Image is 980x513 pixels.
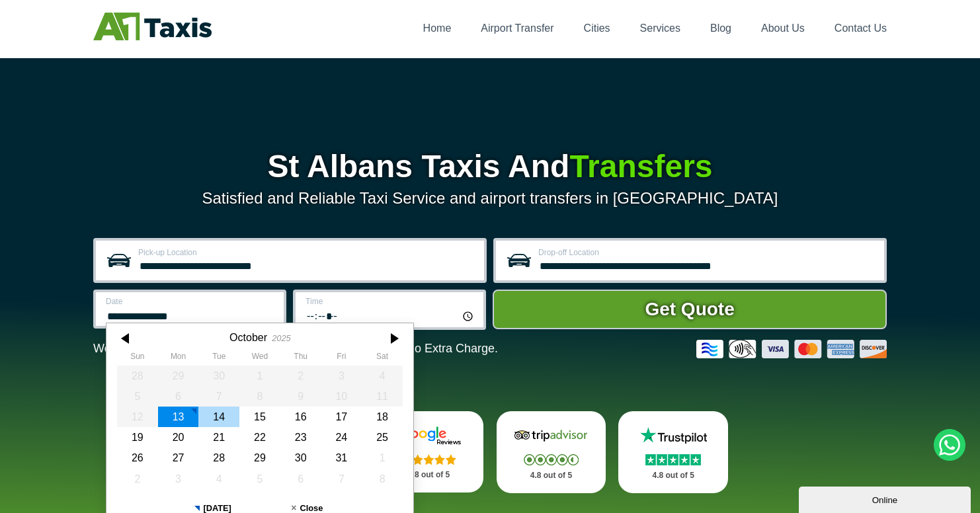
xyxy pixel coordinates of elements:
a: About Us [761,22,805,34]
th: Sunday [117,352,158,365]
button: Get Quote [493,290,887,329]
div: 01 October 2025 [239,366,280,386]
img: Google [389,426,469,446]
div: 15 October 2025 [239,407,280,427]
div: 2025 [272,333,290,343]
img: Tripadvisor [511,426,591,446]
div: 16 October 2025 [280,407,321,427]
div: 20 October 2025 [158,427,199,448]
div: 04 November 2025 [198,469,239,489]
div: 29 September 2025 [158,366,199,386]
a: Google Stars 4.8 out of 5 [374,411,484,493]
div: October [229,331,267,344]
div: 07 October 2025 [198,386,239,407]
img: Stars [401,454,456,465]
div: 23 October 2025 [280,427,321,448]
div: 30 September 2025 [198,366,239,386]
div: 02 November 2025 [117,469,158,489]
div: 12 October 2025 [117,407,158,427]
img: A1 Taxis St Albans LTD [93,13,212,40]
a: Tripadvisor Stars 4.8 out of 5 [497,411,606,493]
div: 14 October 2025 [198,407,239,427]
div: 04 October 2025 [362,366,403,386]
span: The Car at No Extra Charge. [347,342,498,355]
img: Credit And Debit Cards [696,340,887,358]
div: 02 October 2025 [280,366,321,386]
div: 10 October 2025 [321,386,362,407]
label: Time [306,297,475,305]
div: 27 October 2025 [158,448,199,468]
div: 18 October 2025 [362,407,403,427]
div: 21 October 2025 [198,427,239,448]
div: 11 October 2025 [362,386,403,407]
div: 05 October 2025 [117,386,158,407]
div: 28 September 2025 [117,366,158,386]
div: 08 November 2025 [362,469,403,489]
div: 26 October 2025 [117,448,158,468]
th: Thursday [280,352,321,365]
th: Friday [321,352,362,365]
a: Contact Us [835,22,887,34]
div: 22 October 2025 [239,427,280,448]
p: 4.8 out of 5 [511,467,592,484]
div: 25 October 2025 [362,427,403,448]
div: 03 November 2025 [158,469,199,489]
a: Home [423,22,452,34]
p: Satisfied and Reliable Taxi Service and airport transfers in [GEOGRAPHIC_DATA] [93,189,887,208]
div: 08 October 2025 [239,386,280,407]
label: Pick-up Location [138,249,476,256]
div: 13 October 2025 [158,407,199,427]
img: Stars [645,454,701,465]
th: Saturday [362,352,403,365]
a: Services [640,22,680,34]
p: 4.8 out of 5 [633,467,714,484]
div: 07 November 2025 [321,469,362,489]
div: 30 October 2025 [280,448,321,468]
img: Trustpilot [633,426,713,446]
iframe: chat widget [799,484,973,513]
a: Cities [584,22,610,34]
div: 31 October 2025 [321,448,362,468]
div: 19 October 2025 [117,427,158,448]
a: Airport Transfer [481,22,553,34]
a: Trustpilot Stars 4.8 out of 5 [618,411,728,493]
th: Monday [158,352,199,365]
div: 17 October 2025 [321,407,362,427]
div: 09 October 2025 [280,386,321,407]
span: Transfers [569,149,712,184]
h1: St Albans Taxis And [93,151,887,182]
div: 03 October 2025 [321,366,362,386]
div: 24 October 2025 [321,427,362,448]
th: Wednesday [239,352,280,365]
a: Blog [710,22,731,34]
label: Drop-off Location [538,249,876,256]
div: 06 November 2025 [280,469,321,489]
p: 4.8 out of 5 [389,467,470,483]
label: Date [106,297,276,305]
div: 01 November 2025 [362,448,403,468]
img: Stars [524,454,579,465]
div: 28 October 2025 [198,448,239,468]
div: 06 October 2025 [158,386,199,407]
th: Tuesday [198,352,239,365]
div: 29 October 2025 [239,448,280,468]
p: We Now Accept Card & Contactless Payment In [93,342,498,356]
div: 05 November 2025 [239,469,280,489]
